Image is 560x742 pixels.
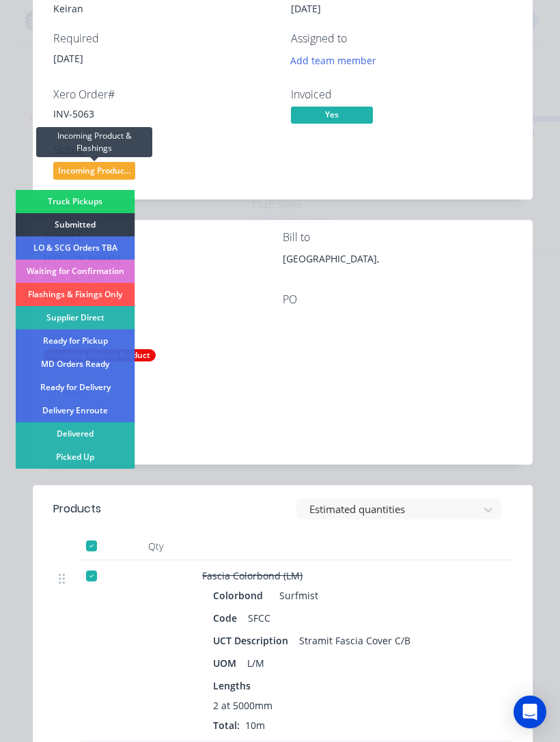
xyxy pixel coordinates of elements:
[16,236,135,260] div: LO & SCG Orders TBA
[291,51,384,70] button: Add team member
[44,293,283,306] div: Pick up
[240,719,270,732] span: 10m
[514,696,546,728] div: Open Intercom Messenger
[16,329,135,353] div: Ready for Pickup
[53,143,275,156] div: Status
[291,32,512,45] div: Assigned to
[36,127,152,157] div: Incoming Product & Flashings
[53,107,275,121] div: INV-5063
[44,231,283,244] div: Contact
[53,52,83,65] span: [DATE]
[213,678,251,693] span: Lengths
[242,653,270,673] div: L/M
[44,331,283,344] div: Labels
[115,533,197,560] div: Qty
[213,631,294,650] div: UCT Description
[274,586,318,605] div: Surfmist
[242,608,276,628] div: SFCC
[213,608,242,628] div: Code
[16,306,135,329] div: Supplier Direct
[44,249,283,269] div: [PERSON_NAME]
[16,213,135,236] div: Submitted
[16,260,135,283] div: Waiting for Confirmation
[44,269,283,288] div: 0415 245 559
[16,445,135,469] div: Picked Up
[213,586,268,605] div: Colorbond
[283,249,522,269] div: [GEOGRAPHIC_DATA],
[202,569,303,582] span: Fascia Colorbond (LM)
[53,162,135,179] span: Incoming Produc...
[291,107,373,124] span: Yes
[213,719,240,732] span: Total:
[283,249,522,293] div: [GEOGRAPHIC_DATA],
[16,376,135,399] div: Ready for Delivery
[16,353,135,376] div: MD Orders Ready
[294,631,416,650] div: Stramit Fascia Cover C/B
[44,249,283,293] div: [PERSON_NAME]0415 245 559
[291,2,321,15] span: [DATE]
[53,1,275,16] div: Keiran
[213,698,272,713] span: 2 at 5000mm
[16,283,135,306] div: Flashings & Fixings Only
[16,190,135,213] div: Truck Pickups
[53,383,512,396] div: Notes
[16,422,135,445] div: Delivered
[53,162,135,182] button: Incoming Produc...
[283,293,522,306] div: PO
[16,399,135,422] div: Delivery Enroute
[291,88,512,101] div: Invoiced
[283,51,384,70] button: Add team member
[283,231,522,244] div: Bill to
[53,32,275,45] div: Required
[53,88,275,101] div: Xero Order #
[213,653,242,673] div: UOM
